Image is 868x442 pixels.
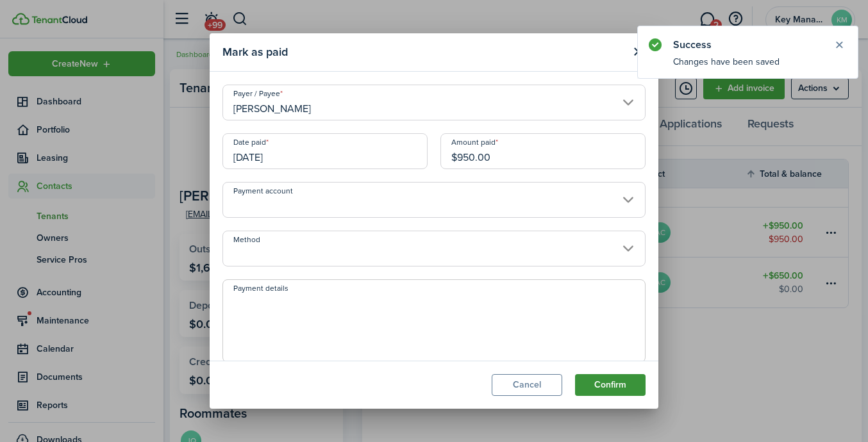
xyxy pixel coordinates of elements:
button: Cancel [492,374,562,396]
modal-title: Mark as paid [222,40,624,65]
input: 0.00 [440,133,646,169]
notify-body: Changes have been saved [638,55,858,78]
button: Confirm [575,374,646,396]
input: mm/dd/yyyy [222,133,428,169]
input: Select a payer / payee [222,85,646,120]
button: Close modal [627,41,649,63]
notify-title: Success [673,37,821,53]
button: Close notify [830,36,848,54]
